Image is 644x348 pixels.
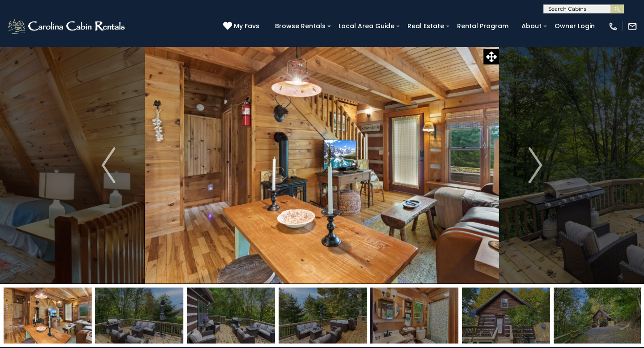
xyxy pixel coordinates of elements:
[72,47,145,284] button: Previous
[370,288,458,344] img: 165224690
[627,21,637,31] img: mail-regular-white.png
[550,19,599,33] a: Owner Login
[187,288,275,344] img: 165224698
[102,147,115,183] img: arrow
[529,147,542,183] img: arrow
[462,288,550,344] img: 165224675
[334,19,399,33] a: Local Area Guide
[95,288,183,344] img: 165224693
[554,288,642,344] img: 165224674
[608,21,618,31] img: phone-regular-white.png
[517,19,546,33] a: About
[403,19,449,33] a: Real Estate
[453,19,513,33] a: Rental Program
[271,19,330,33] a: Browse Rentals
[223,21,262,31] a: My Favs
[7,17,127,35] img: White-1-2.png
[499,47,572,284] button: Next
[279,288,367,344] img: 165990629
[4,288,92,344] img: 165224678
[234,21,259,31] span: My Favs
